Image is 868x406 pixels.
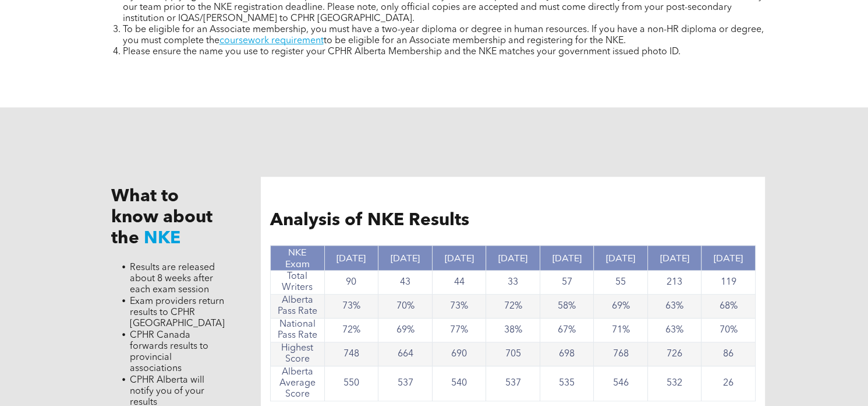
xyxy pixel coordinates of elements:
[271,271,325,295] td: Total Writers
[432,246,486,271] th: [DATE]
[702,246,756,271] th: [DATE]
[594,295,648,318] td: 69%
[324,318,378,342] td: 72%
[378,271,433,295] td: 43
[130,263,215,295] span: Results are released about 8 weeks after each exam session
[594,271,648,295] td: 55
[130,331,208,373] span: CPHR Canada forwards results to provincial associations
[702,366,756,401] td: 26
[219,36,324,45] a: coursework requirement
[432,295,486,318] td: 73%
[540,366,594,401] td: 535
[378,246,433,271] th: [DATE]
[702,295,756,318] td: 68%
[540,246,594,271] th: [DATE]
[270,212,469,229] span: Analysis of NKE Results
[647,318,702,342] td: 63%
[486,271,540,295] td: 33
[486,366,540,401] td: 537
[324,246,378,271] th: [DATE]
[702,271,756,295] td: 119
[432,366,486,401] td: 540
[271,342,325,366] td: Highest Score
[324,295,378,318] td: 73%
[647,246,702,271] th: [DATE]
[324,342,378,366] td: 748
[324,271,378,295] td: 90
[486,295,540,318] td: 72%
[702,318,756,342] td: 70%
[144,230,180,247] span: NKE
[540,342,594,366] td: 698
[271,246,325,271] th: NKE Exam
[111,188,212,247] span: What to know about the
[378,342,433,366] td: 664
[540,295,594,318] td: 58%
[647,366,702,401] td: 532
[594,342,648,366] td: 768
[540,271,594,295] td: 57
[130,297,225,328] span: Exam providers return results to CPHR [GEOGRAPHIC_DATA]
[594,366,648,401] td: 546
[432,271,486,295] td: 44
[594,246,648,271] th: [DATE]
[486,342,540,366] td: 705
[271,366,325,401] td: Alberta Average Score
[378,366,433,401] td: 537
[486,246,540,271] th: [DATE]
[271,295,325,318] td: Alberta Pass Rate
[123,47,769,58] li: Please ensure the name you use to register your CPHR Alberta Membership and the NKE matches your ...
[647,342,702,366] td: 726
[594,318,648,342] td: 71%
[486,318,540,342] td: 38%
[378,318,433,342] td: 69%
[271,318,325,342] td: National Pass Rate
[123,24,769,47] li: To be eligible for an Associate membership, you must have a two-year diploma or degree in human r...
[540,318,594,342] td: 67%
[647,295,702,318] td: 63%
[647,271,702,295] td: 213
[432,342,486,366] td: 690
[432,318,486,342] td: 77%
[702,342,756,366] td: 86
[378,295,433,318] td: 70%
[324,366,378,401] td: 550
